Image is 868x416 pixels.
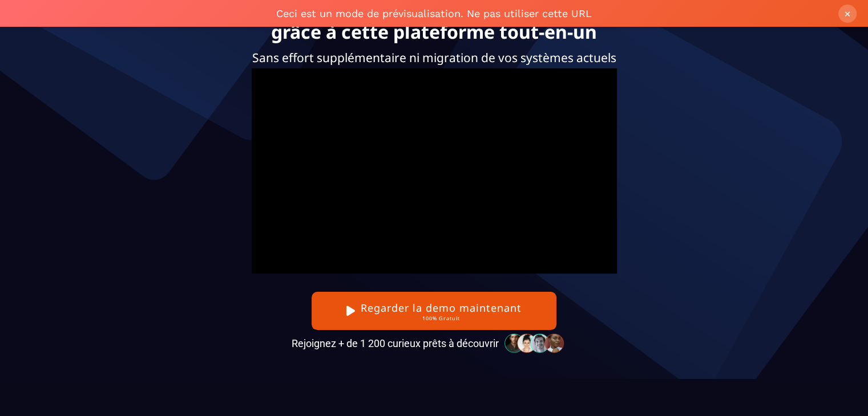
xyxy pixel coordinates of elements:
[138,47,730,68] text: Sans effort supplémentaire ni migration de vos systèmes actuels
[312,292,556,330] button: Regarder la demo maintenant100% Gratuit
[289,335,502,352] text: Rejoignez + de 1 200 curieux prêts à découvrir
[502,333,568,353] img: 32586e8465b4242308ef789b458fc82f_community-people.png
[11,7,857,19] span: Ceci est un mode de prévisualisation. Ne pas utiliser cette URL
[838,5,857,23] button: ×
[252,68,617,274] img: 1a86d00ba3cf512791b52cd22d41398a_VSL_-_MetaForma_Draft_06-low.gif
